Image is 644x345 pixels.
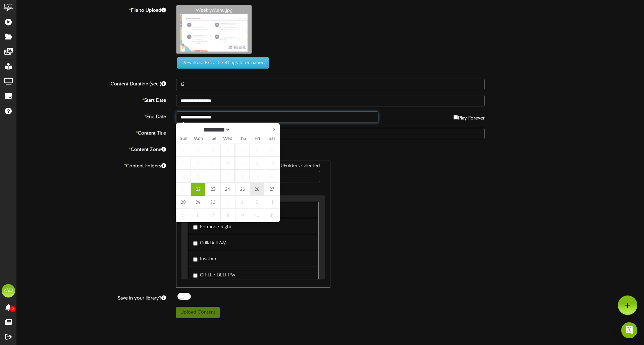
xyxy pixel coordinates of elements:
[193,225,198,230] input: Entrance Right
[176,144,191,157] span: August 31, 2025
[206,170,220,183] span: September 16, 2025
[235,137,250,141] span: Thu
[176,183,191,196] span: September 21, 2025
[220,157,235,170] span: September 10, 2025
[453,115,458,119] input: Play Forever
[12,5,171,14] label: File to Upload
[176,157,191,170] span: September 7, 2025
[250,144,264,157] span: September 5, 2025
[235,144,250,157] span: September 4, 2025
[193,273,198,278] input: GRILL / DELI PM
[176,137,191,141] span: Sun
[220,183,235,196] span: September 24, 2025
[191,144,205,157] span: September 1, 2025
[206,183,220,196] span: September 23, 2025
[250,196,264,209] span: October 3, 2025
[250,157,264,170] span: September 12, 2025
[191,209,205,222] span: October 6, 2025
[176,196,191,209] span: September 28, 2025
[193,254,216,263] label: Insalata
[250,209,264,222] span: October 10, 2025
[206,209,220,222] span: October 7, 2025
[220,144,235,157] span: September 3, 2025
[12,95,171,104] label: Start Date
[191,137,206,141] span: Mon
[235,183,250,196] span: September 25, 2025
[250,170,264,183] span: September 19, 2025
[174,61,269,66] a: Download Export Settings Information
[176,209,191,222] span: October 5, 2025
[250,183,264,196] span: September 26, 2025
[220,209,235,222] span: October 8, 2025
[453,111,485,122] label: Play Forever
[176,170,191,183] span: September 14, 2025
[265,144,279,157] span: September 6, 2025
[206,196,220,209] span: September 30, 2025
[265,137,279,141] span: Sat
[191,183,205,196] span: September 22, 2025
[12,293,171,302] label: Save in your library?
[265,183,279,196] span: September 27, 2025
[206,137,220,141] span: Tue
[177,57,269,69] button: Download Export Settings Information
[235,170,250,183] span: September 18, 2025
[176,128,485,139] input: Title of this Content
[12,79,171,88] label: Content Duration (sec.)
[193,222,231,231] label: Entrance Right
[12,128,171,137] label: Content Title
[235,196,250,209] span: October 2, 2025
[220,196,235,209] span: October 1, 2025
[2,284,15,297] div: MD
[235,157,250,170] span: September 11, 2025
[191,170,205,183] span: September 15, 2025
[265,196,279,209] span: October 4, 2025
[621,322,637,338] div: Open Intercom Messenger
[193,238,227,247] label: Grill/Deli AM
[10,306,16,312] span: 0
[12,144,171,153] label: Content Zone
[206,157,220,170] span: September 9, 2025
[193,241,198,246] input: Grill/Deli AM
[265,209,279,222] span: October 11, 2025
[235,209,250,222] span: October 9, 2025
[12,111,171,120] label: End Date
[191,196,205,209] span: September 29, 2025
[220,137,235,141] span: Wed
[265,170,279,183] span: September 20, 2025
[191,157,205,170] span: September 8, 2025
[12,161,171,170] label: Content Folders
[265,157,279,170] span: September 13, 2025
[250,137,265,141] span: Fri
[193,257,198,262] input: Insalata
[230,126,255,133] input: Year
[220,170,235,183] span: September 17, 2025
[206,144,220,157] span: September 2, 2025
[176,307,220,318] button: Upload Content
[193,270,235,279] label: GRILL / DELI PM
